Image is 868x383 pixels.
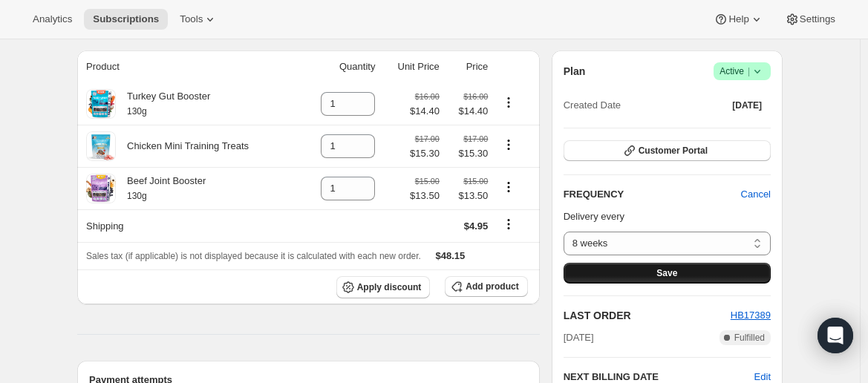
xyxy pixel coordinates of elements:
[116,174,206,203] div: Beef Joint Booster
[731,308,771,323] button: HB17389
[463,177,488,186] small: $15.00
[410,104,440,119] span: $14.40
[436,250,466,261] span: $48.15
[564,209,771,224] p: Delivery every
[497,137,521,153] button: Product actions
[639,145,708,157] span: Customer Portal
[466,281,518,292] span: Add product
[564,263,771,284] button: Save
[564,330,594,345] span: [DATE]
[734,332,765,344] span: Fulfilled
[448,104,488,119] span: $14.40
[86,89,116,119] img: product img
[93,13,159,25] span: Subscriptions
[180,13,203,25] span: Tools
[719,64,765,79] span: Active
[564,64,586,79] h2: Plan
[464,220,489,232] span: $4.95
[410,146,440,161] span: $15.30
[448,146,488,161] span: $15.30
[77,50,300,83] th: Product
[77,209,300,242] th: Shipping
[732,183,780,206] button: Cancel
[379,50,443,83] th: Unit Price
[728,13,748,25] span: Help
[357,281,422,293] span: Apply discount
[564,140,771,161] button: Customer Portal
[86,131,116,161] img: product img
[656,267,677,279] span: Save
[497,94,521,111] button: Product actions
[497,216,521,232] button: Shipping actions
[818,318,853,353] div: Open Intercom Messenger
[497,179,521,195] button: Product actions
[86,251,421,261] span: Sales tax (if applicable) is not displayed because it is calculated with each new order.
[33,13,72,25] span: Analytics
[445,276,527,297] button: Add product
[463,92,488,101] small: $16.00
[86,174,116,203] img: product img
[127,106,147,117] small: 130g
[731,310,771,321] a: HB17389
[463,134,488,143] small: $17.00
[444,50,492,83] th: Price
[564,98,621,113] span: Created Date
[564,187,741,202] h2: FREQUENCY
[723,95,771,116] button: [DATE]
[415,177,440,186] small: $15.00
[415,92,440,101] small: $16.00
[300,50,380,83] th: Quantity
[127,191,147,201] small: 130g
[410,189,440,203] span: $13.50
[776,9,844,30] button: Settings
[415,134,440,143] small: $17.00
[84,9,168,30] button: Subscriptions
[741,187,771,202] span: Cancel
[171,9,226,30] button: Tools
[116,139,249,154] div: Chicken Mini Training Treats
[336,276,431,298] button: Apply discount
[800,13,835,25] span: Settings
[748,65,750,77] span: |
[564,308,731,323] h2: LAST ORDER
[448,189,488,203] span: $13.50
[732,99,762,111] span: [DATE]
[116,89,210,119] div: Turkey Gut Booster
[705,9,772,30] button: Help
[24,9,81,30] button: Analytics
